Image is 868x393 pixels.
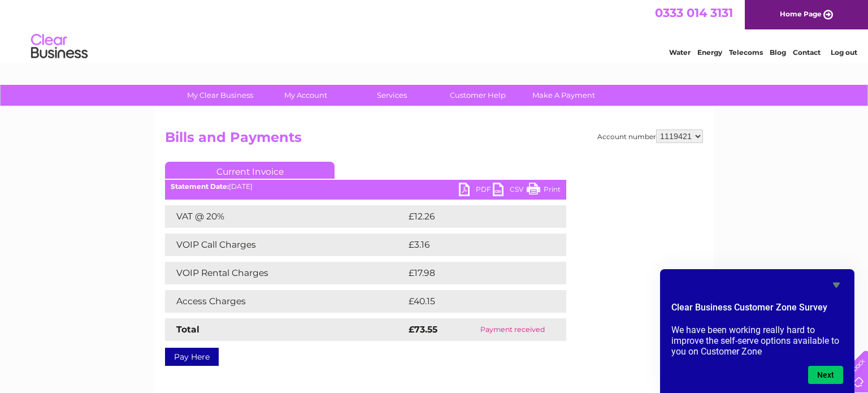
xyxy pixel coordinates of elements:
[259,85,353,106] a: My Account
[171,182,229,191] b: Statement Date:
[165,162,335,179] a: Current Invoice
[459,318,566,341] td: Payment received
[697,48,722,57] a: Energy
[517,85,610,106] a: Make A Payment
[165,129,703,151] h2: Bills and Payments
[527,183,561,199] a: Print
[406,262,542,284] td: £17.98
[671,278,843,384] div: Clear Business Customer Zone Survey
[176,324,199,335] strong: Total
[31,29,88,64] img: logo.png
[671,301,843,320] h2: Clear Business Customer Zone Survey
[409,324,437,335] strong: £73.55
[830,278,843,292] button: Hide survey
[459,183,493,199] a: PDF
[831,48,857,57] a: Log out
[493,183,527,199] a: CSV
[165,262,406,284] td: VOIP Rental Charges
[173,85,267,106] a: My Clear Business
[671,325,843,357] p: We have been working really hard to improve the self-serve options available to you on Customer Zone
[168,6,702,55] div: Clear Business is a trading name of Verastar Limited (registered in [GEOGRAPHIC_DATA] No. 3667643...
[406,234,539,256] td: £3.16
[597,129,703,143] div: Account number
[669,48,691,57] a: Water
[431,85,524,106] a: Customer Help
[793,48,821,57] a: Contact
[165,183,566,191] div: [DATE]
[165,234,406,256] td: VOIP Call Charges
[406,290,542,313] td: £40.15
[808,366,843,384] button: Next question
[406,205,542,228] td: £12.26
[165,290,406,313] td: Access Charges
[345,85,439,106] a: Services
[770,48,786,57] a: Blog
[655,6,733,20] a: 0333 014 3131
[729,48,763,57] a: Telecoms
[165,205,406,228] td: VAT @ 20%
[165,348,219,366] a: Pay Here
